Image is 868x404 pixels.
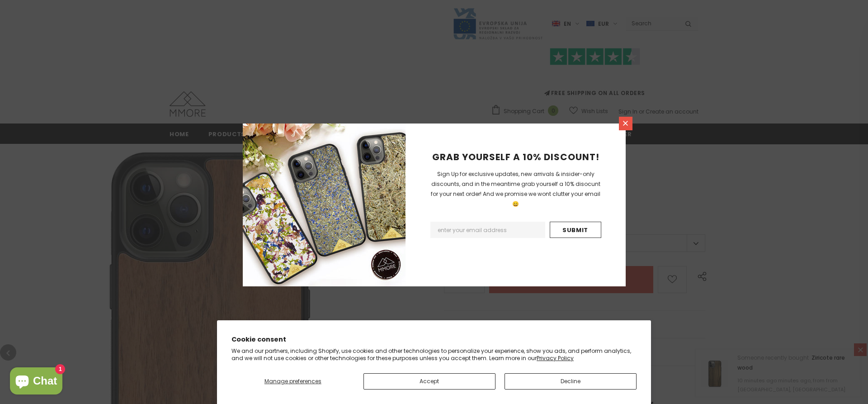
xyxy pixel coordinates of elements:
input: Submit [550,222,601,238]
button: Decline [505,373,637,390]
button: Accept [363,373,495,390]
span: GRAB YOURSELF A 10% DISCOUNT! [432,151,599,163]
h2: Cookie consent [231,335,637,344]
span: Manage preferences [264,377,321,385]
inbox-online-store-chat: Shopify online store chat [7,367,65,397]
a: Privacy Policy [537,354,574,362]
input: Email Address [430,222,545,238]
button: Manage preferences [231,373,354,390]
p: We and our partners, including Shopify, use cookies and other technologies to personalize your ex... [231,347,637,361]
span: Sign Up for exclusive updates, new arrivals & insider-only discounts, and in the meantime grab yo... [431,170,600,208]
a: Close [619,117,632,130]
